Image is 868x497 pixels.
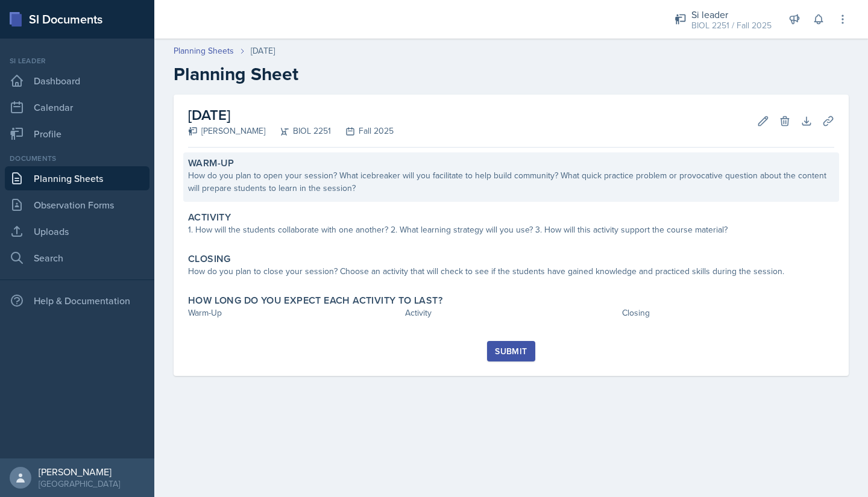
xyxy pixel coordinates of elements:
a: Planning Sheets [174,45,234,57]
div: [GEOGRAPHIC_DATA] [39,478,120,490]
div: How do you plan to open your session? What icebreaker will you facilitate to help build community... [188,169,834,195]
div: BIOL 2251 [265,125,331,137]
div: [PERSON_NAME] [39,466,120,478]
div: How do you plan to close your session? Choose an activity that will check to see if the students ... [188,265,834,278]
div: 1. How will the students collaborate with one another? 2. What learning strategy will you use? 3.... [188,223,834,236]
h2: [DATE] [188,104,394,126]
a: Uploads [5,219,149,243]
a: Observation Forms [5,193,149,217]
div: Si leader [691,7,772,22]
div: Si leader [5,55,149,66]
div: Fall 2025 [331,125,394,137]
div: Help & Documentation [5,289,149,313]
a: Calendar [5,95,149,119]
div: Warm-Up [188,307,400,319]
a: Search [5,246,149,270]
div: Submit [495,346,527,356]
div: [PERSON_NAME] [188,125,265,137]
button: Submit [487,341,535,361]
div: [DATE] [251,45,275,57]
div: Activity [405,307,617,319]
a: Profile [5,122,149,146]
div: BIOL 2251 / Fall 2025 [691,19,772,32]
label: Closing [188,253,231,265]
div: Documents [5,153,149,164]
label: Activity [188,211,231,223]
a: Planning Sheets [5,166,149,190]
h2: Planning Sheet [174,63,849,85]
label: Warm-Up [188,157,234,169]
div: Closing [622,307,834,319]
a: Dashboard [5,69,149,93]
label: How long do you expect each activity to last? [188,295,442,307]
